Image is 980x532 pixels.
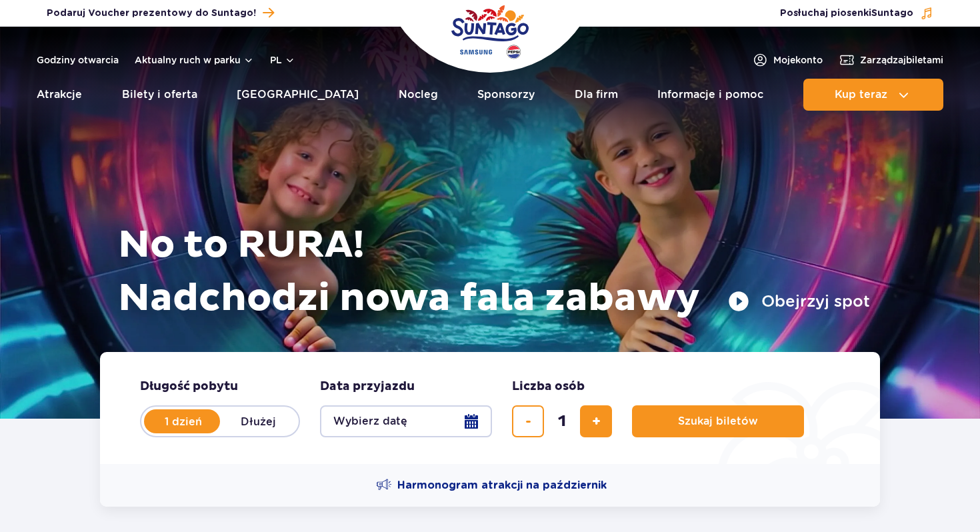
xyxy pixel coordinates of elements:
[37,79,82,111] a: Atrakcje
[477,79,535,111] a: Sponsorzy
[135,55,254,65] button: Aktualny ruch w parku
[220,407,296,435] label: Dłużej
[512,379,585,395] span: Liczba osób
[376,477,607,493] a: Harmonogram atrakcji na październik
[122,79,197,111] a: Bilety i oferta
[270,53,295,67] button: pl
[320,405,492,437] button: Wybierz datę
[860,53,943,67] span: Zarządzaj biletami
[546,405,578,437] input: liczba biletów
[237,79,359,111] a: [GEOGRAPHIC_DATA]
[678,415,758,427] span: Szukaj biletów
[320,379,415,395] span: Data przyjazdu
[140,379,238,395] span: Długość pobytu
[839,52,943,68] a: Zarządzajbiletami
[575,79,618,111] a: Dla firm
[803,79,943,111] button: Kup teraz
[780,7,933,20] button: Posłuchaj piosenkiSuntago
[47,4,274,22] a: Podaruj Voucher prezentowy do Suntago!
[145,407,221,435] label: 1 dzień
[752,52,823,68] a: Mojekonto
[512,405,544,437] button: usuń bilet
[397,478,607,493] span: Harmonogram atrakcji na październik
[100,352,880,464] form: Planowanie wizyty w Park of Poland
[47,7,256,20] span: Podaruj Voucher prezentowy do Suntago!
[37,53,119,67] a: Godziny otwarcia
[118,219,870,325] h1: No to RURA! Nadchodzi nowa fala zabawy
[835,89,887,101] span: Kup teraz
[728,291,870,312] button: Obejrzyj spot
[399,79,438,111] a: Nocleg
[871,9,913,18] span: Suntago
[773,53,823,67] span: Moje konto
[657,79,763,111] a: Informacje i pomoc
[580,405,612,437] button: dodaj bilet
[780,7,913,20] span: Posłuchaj piosenki
[632,405,804,437] button: Szukaj biletów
